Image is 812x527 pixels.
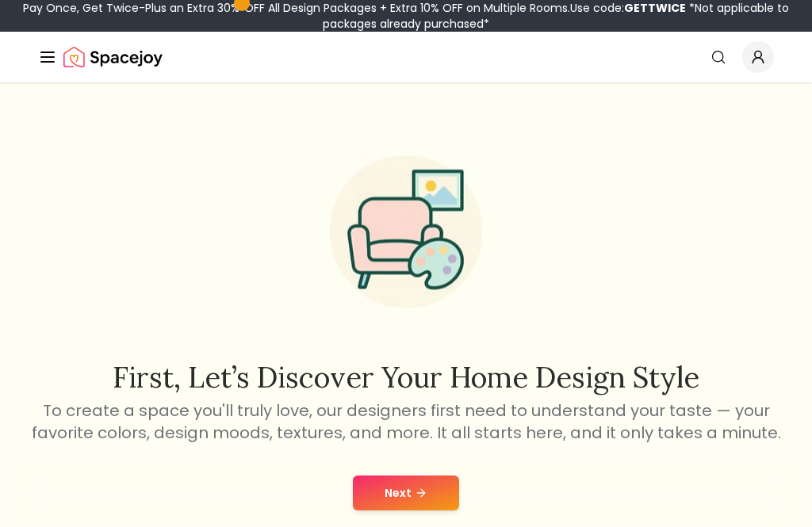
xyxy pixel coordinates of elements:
img: Spacejoy Logo [63,41,163,73]
p: To create a space you'll truly love, our designers first need to understand your taste — your fav... [13,399,799,444]
h2: First, let’s discover your home design style [13,361,799,393]
img: Start Style Quiz Illustration [304,131,507,334]
nav: Global [38,32,774,82]
button: Next [353,475,459,510]
a: Spacejoy [63,41,163,73]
